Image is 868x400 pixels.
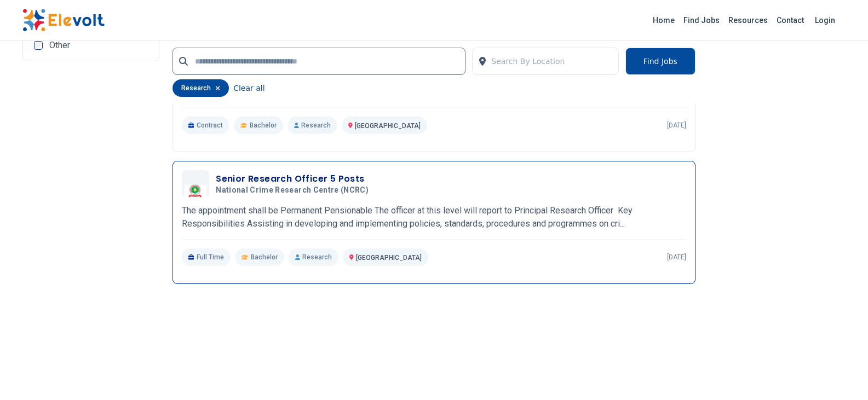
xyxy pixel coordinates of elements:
[813,347,868,400] iframe: Chat Widget
[182,170,686,266] a: National Crime Research Centre (NCRC)Senior Research Officer 5 PostsNational Crime Research Centr...
[709,61,846,390] iframe: Advertisement
[22,9,105,32] img: Elevolt
[173,302,695,398] iframe: Advertisement
[182,204,686,230] p: The appointment shall be Permanent Pensionable The officer at this level will report to Principal...
[625,48,695,75] button: Find Jobs
[216,172,373,185] h3: Senior Research Officer 5 Posts
[251,253,278,262] span: Bachelor
[679,11,724,29] a: Find Jobs
[185,170,206,198] img: National Crime Research Centre (NCRC)
[49,41,70,50] span: Other
[289,248,338,266] p: Research
[667,253,686,262] p: [DATE]
[724,11,772,29] a: Resources
[250,121,277,130] span: Bachelor
[808,9,842,31] a: Login
[356,254,422,262] span: [GEOGRAPHIC_DATA]
[22,70,160,398] iframe: Advertisement
[772,11,808,29] a: Contact
[182,117,229,134] p: Contract
[355,122,421,130] span: [GEOGRAPHIC_DATA]
[182,248,231,266] p: Full Time
[233,79,265,97] button: Clear all
[648,11,679,29] a: Home
[173,79,229,97] div: research
[34,41,43,50] input: Other
[216,185,369,195] span: National Crime Research Centre (NCRC)
[288,117,337,134] p: Research
[667,121,686,130] p: [DATE]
